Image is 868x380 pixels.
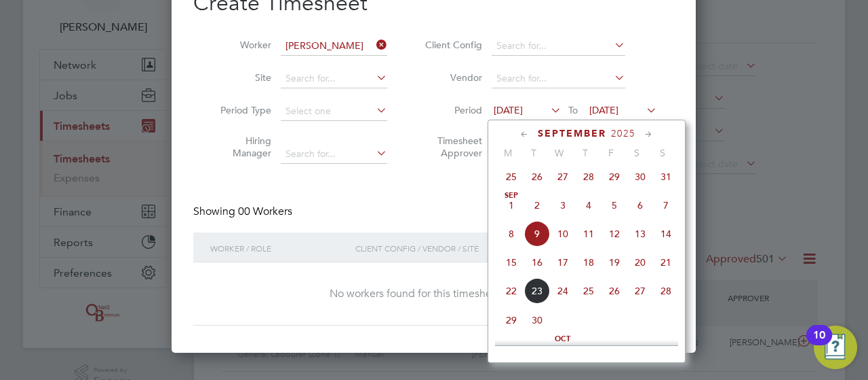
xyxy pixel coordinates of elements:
span: 2 [524,192,550,218]
span: 17 [550,249,576,275]
span: M [495,147,521,159]
label: Period Type [210,104,271,116]
span: 23 [524,278,550,304]
span: 5 [653,336,679,362]
span: Oct [550,336,576,343]
span: 1 [550,336,576,362]
input: Search for... [281,69,387,88]
span: 15 [498,249,524,275]
span: 9 [524,221,550,247]
span: 28 [653,278,679,304]
div: Worker / Role [207,232,352,264]
span: To [564,101,582,119]
span: 27 [627,278,653,304]
span: 6 [627,192,653,218]
span: 5 [601,192,627,218]
span: 4 [576,192,601,218]
span: T [521,147,547,159]
span: 30 [627,164,653,190]
label: Site [210,71,271,84]
span: 3 [550,192,576,218]
label: Client Config [421,39,482,51]
input: Search for... [281,145,387,164]
span: 22 [498,278,524,304]
label: Vendor [421,71,482,84]
span: 29 [498,307,524,333]
span: S [650,147,675,159]
span: 27 [550,164,576,190]
span: 8 [498,221,524,247]
input: Search for... [492,37,625,56]
div: No workers found for this timesheet period. [207,287,660,301]
span: 16 [524,249,550,275]
span: 11 [576,221,601,247]
span: [DATE] [494,104,523,116]
span: Sep [498,192,524,199]
div: Client Config / Vendor / Site [352,232,570,264]
span: 2 [576,336,601,362]
input: Search for... [492,69,625,88]
span: 26 [601,278,627,304]
span: 2025 [611,128,635,139]
span: F [598,147,624,159]
span: 14 [653,221,679,247]
span: 20 [627,249,653,275]
label: Period [421,104,482,116]
span: September [538,128,606,139]
span: 1 [498,192,524,218]
span: 4 [627,336,653,362]
span: [DATE] [589,104,618,116]
div: Showing [193,205,295,219]
span: S [624,147,650,159]
span: 3 [601,336,627,362]
button: Open Resource Center, 10 new notifications [814,326,857,369]
span: T [572,147,598,159]
label: Hiring Manager [210,135,271,159]
span: 10 [550,221,576,247]
span: W [547,147,572,159]
span: 19 [601,249,627,275]
span: 25 [576,278,601,304]
span: 25 [498,164,524,190]
input: Select one [281,102,387,121]
span: 00 Workers [238,205,292,218]
span: 7 [653,192,679,218]
input: Search for... [281,37,387,56]
span: 29 [601,164,627,190]
span: 31 [653,164,679,190]
span: 21 [653,249,679,275]
span: 12 [601,221,627,247]
div: 10 [813,335,825,353]
span: 18 [576,249,601,275]
span: 26 [524,164,550,190]
span: 28 [576,164,601,190]
label: Timesheet Approver [421,135,482,159]
span: 24 [550,278,576,304]
label: Worker [210,39,271,51]
span: 13 [627,221,653,247]
span: 30 [524,307,550,333]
